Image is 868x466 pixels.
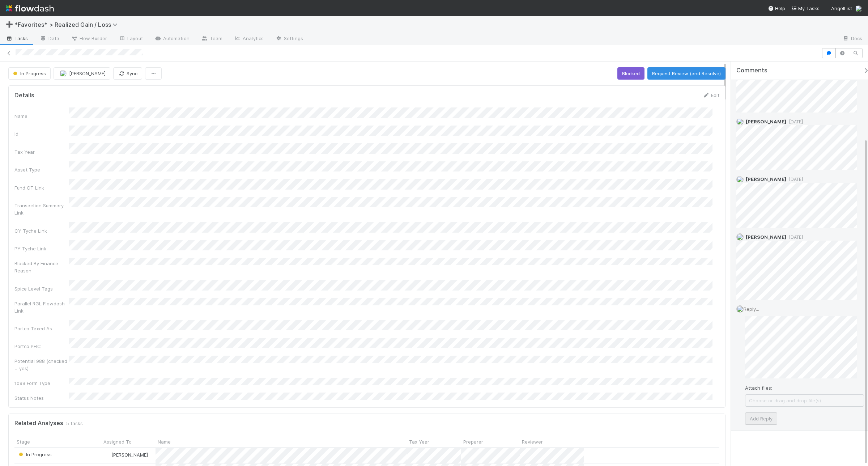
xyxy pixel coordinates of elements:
[14,148,69,156] div: Tax Year
[14,325,69,332] div: Portco Taxed As
[14,245,69,252] div: PY Tyche Link
[104,451,148,458] div: [PERSON_NAME]
[14,260,69,274] div: Blocked By Finance Reason
[103,438,132,445] span: Assigned To
[14,166,69,173] div: Asset Type
[6,2,54,14] img: logo-inverted-e16ddd16eac7371096b0.svg
[34,33,65,45] a: Data
[111,452,148,458] span: [PERSON_NAME]
[6,21,13,27] span: ➕
[745,384,772,391] label: Attach files:
[791,5,820,11] span: My Tasks
[14,300,69,314] div: Parallel RGL Flowdash Link
[736,176,744,183] img: avatar_04ed6c9e-3b93-401c-8c3a-8fad1b1fc72c.png
[463,438,483,445] span: Preparer
[105,452,110,458] img: avatar_711f55b7-5a46-40da-996f-bc93b6b86381.png
[702,92,719,98] a: Edit
[14,394,69,402] div: Status Notes
[736,118,744,125] img: avatar_711f55b7-5a46-40da-996f-bc93b6b86381.png
[647,67,726,80] button: Request Review (and Resolve)
[786,177,803,182] span: [DATE]
[14,184,69,191] div: Fund CT Link
[786,234,803,240] span: [DATE]
[744,306,759,312] span: Reply...
[14,92,34,99] h5: Details
[786,119,803,124] span: [DATE]
[14,130,69,137] div: Id
[14,227,69,234] div: CY Tyche Link
[522,438,543,445] span: Reviewer
[65,33,113,45] a: Flow Builder
[745,412,777,425] button: Add Reply
[149,33,195,45] a: Automation
[746,176,786,182] span: [PERSON_NAME]
[736,305,744,313] img: avatar_04ed6c9e-3b93-401c-8c3a-8fad1b1fc72c.png
[409,438,429,445] span: Tax Year
[14,21,121,28] span: *Favorites* > Realized Gain / Loss
[6,35,28,42] span: Tasks
[736,233,744,241] img: avatar_04ed6c9e-3b93-401c-8c3a-8fad1b1fc72c.png
[69,71,106,76] span: [PERSON_NAME]
[60,70,67,77] img: avatar_711f55b7-5a46-40da-996f-bc93b6b86381.png
[14,357,69,372] div: Potential 988 (checked = yes)
[17,452,52,457] span: In Progress
[113,67,142,80] button: Sync
[269,33,309,45] a: Settings
[837,33,868,45] a: Docs
[17,451,52,458] div: In Progress
[746,234,786,240] span: [PERSON_NAME]
[746,119,786,124] span: [PERSON_NAME]
[195,33,228,45] a: Team
[228,33,269,45] a: Analytics
[158,438,171,445] span: Name
[14,113,69,120] div: Name
[14,202,69,216] div: Transaction Summary Link
[768,5,785,12] div: Help
[113,33,149,45] a: Layout
[617,67,644,80] button: Blocked
[745,395,864,406] span: Choose or drag and drop file(s)
[54,67,110,80] button: [PERSON_NAME]
[14,420,63,427] h5: Related Analyses
[71,35,107,42] span: Flow Builder
[14,285,69,292] div: Spice Level Tags
[736,67,767,74] span: Comments
[14,343,69,350] div: Portco PFIC
[17,438,30,445] span: Stage
[66,420,83,427] span: 5 tasks
[791,5,820,12] a: My Tasks
[831,5,852,11] span: AngelList
[14,380,69,387] div: 1099 Form Type
[855,5,862,12] img: avatar_04ed6c9e-3b93-401c-8c3a-8fad1b1fc72c.png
